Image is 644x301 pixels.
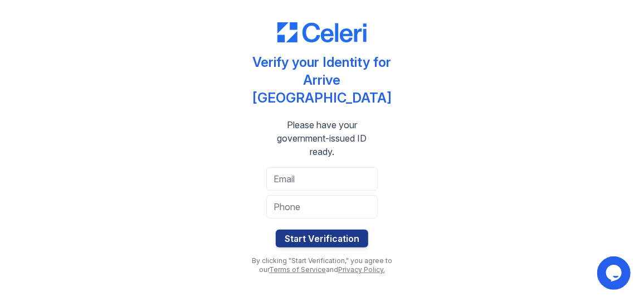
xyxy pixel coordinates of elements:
[269,265,326,274] a: Terms of Service
[277,22,367,42] img: CE_Logo_Blue-a8612792a0a2168367f1c8372b55b34899dd931a85d93a1a3d3e32e68fde9ad4.png
[597,256,633,290] iframe: chat widget
[266,195,378,219] input: Phone
[276,230,368,247] button: Start Verification
[338,265,385,274] a: Privacy Policy.
[244,256,400,274] div: By clicking "Start Verification," you agree to our and
[244,54,400,107] div: Verify your Identity for Arrive [GEOGRAPHIC_DATA]
[244,118,400,158] div: Please have your government-issued ID ready.
[266,167,378,191] input: Email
